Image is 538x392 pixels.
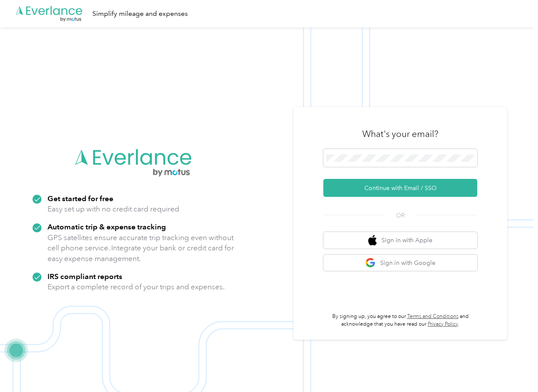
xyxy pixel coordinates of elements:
button: google logoSign in with Google [323,255,477,271]
a: Privacy Policy [428,321,458,327]
strong: IRS compliant reports [47,272,122,281]
button: Continue with Email / SSO [323,179,477,197]
span: OR [385,211,415,220]
p: GPS satellites ensure accurate trip tracking even without cell phone service. Integrate your bank... [47,232,234,264]
img: apple logo [368,235,377,246]
img: google logo [365,258,376,268]
a: Terms and Conditions [407,313,458,320]
h3: What's your email? [362,128,438,140]
div: Simplify mileage and expenses [92,9,188,19]
button: apple logoSign in with Apple [323,232,477,249]
p: By signing up, you agree to our and acknowledge that you have read our . [323,313,477,328]
p: Export a complete record of your trips and expenses. [47,282,225,292]
strong: Automatic trip & expense tracking [47,222,166,231]
strong: Get started for free [47,194,113,203]
p: Easy set up with no credit card required [47,204,179,214]
iframe: Everlance-gr Chat Button Frame [490,344,538,392]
